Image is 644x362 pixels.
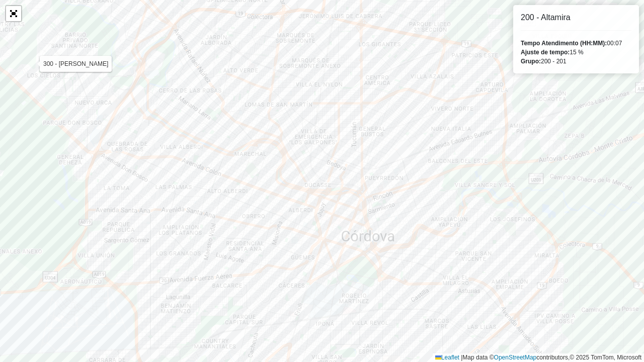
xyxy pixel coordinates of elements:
[494,354,537,361] a: OpenStreetMap
[521,57,631,66] div: 200 - 201
[6,6,21,21] a: Abrir mapa em tela cheia
[461,354,462,361] span: |
[433,353,644,362] div: Map data © contributors,© 2025 TomTom, Microsoft
[521,13,631,22] h6: 200 - Altamira
[521,39,631,48] div: 00:07
[521,40,607,47] strong: Tempo Atendimento (HH:MM):
[435,354,459,361] a: Leaflet
[521,49,570,56] strong: Ajuste de tempo:
[521,48,631,57] div: 15 %
[521,58,541,65] strong: Grupo:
